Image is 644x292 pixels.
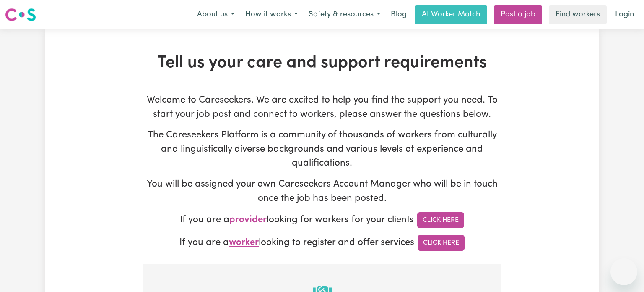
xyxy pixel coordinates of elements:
p: If you are a looking for workers for your clients [143,212,501,228]
a: Click Here [417,212,464,228]
a: Login [610,5,639,24]
p: If you are a looking to register and offer services [143,235,501,251]
p: The Careseekers Platform is a community of thousands of workers from culturally and linguisticall... [143,128,501,171]
a: Find workers [549,5,607,24]
a: Blog [386,5,412,24]
p: You will be assigned your own Careseekers Account Manager who will be in touch once the job has b... [143,177,501,205]
iframe: Button to launch messaging window [610,258,637,285]
h1: Tell us your care and support requirements [143,53,501,73]
span: provider [229,216,267,225]
span: worker [229,238,259,248]
img: Careseekers logo [5,7,36,22]
button: Safety & resources [303,6,386,24]
a: Post a job [494,5,542,24]
a: Careseekers logo [5,5,36,24]
button: About us [192,6,240,24]
a: Click Here [418,235,465,251]
a: AI Worker Match [415,5,487,24]
p: Welcome to Careseekers. We are excited to help you find the support you need. To start your job p... [143,93,501,121]
button: How it works [240,6,303,24]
